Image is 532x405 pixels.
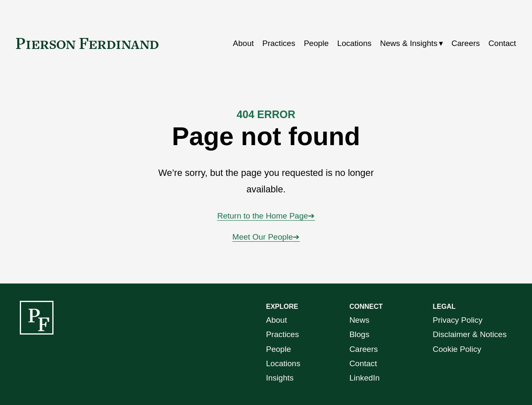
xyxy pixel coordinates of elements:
a: Careers [349,342,378,356]
span: ➔ [293,232,299,241]
a: About [233,35,254,51]
strong: LEGAL [433,303,455,310]
a: Contact [349,356,377,371]
a: Practices [266,327,299,342]
a: Privacy Policy [433,313,482,327]
a: Blogs [349,327,369,342]
strong: 404 ERROR [237,108,295,120]
strong: CONNECT [349,303,382,310]
a: Locations [337,35,372,51]
a: People [266,342,291,356]
a: Locations [266,356,300,371]
a: Disclaimer & Notices [433,327,506,342]
a: Practices [262,35,295,51]
a: Careers [452,35,480,51]
a: News [349,313,369,327]
a: People [304,35,329,51]
span: ➔ [308,211,315,220]
h1: Page not found [99,121,433,151]
a: folder dropdown [380,35,443,51]
a: Insights [266,371,294,385]
a: Return to the Home Page➔ [217,211,315,220]
a: LinkedIn [349,371,380,385]
a: Meet Our People➔ [233,232,300,241]
span: News & Insights [380,36,437,51]
a: Cookie Policy [433,342,481,356]
p: We’re sorry, but the page you requested is no longer available. [141,165,391,198]
a: About [266,313,287,327]
strong: EXPLORE [266,303,298,310]
a: Contact [489,35,516,51]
